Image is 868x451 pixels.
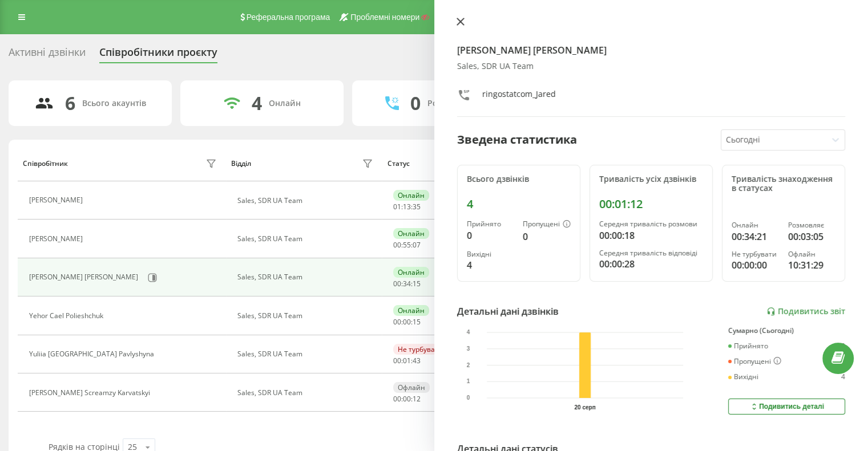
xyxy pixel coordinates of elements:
div: Sales, SDR UA Team [237,273,376,281]
span: 00 [403,317,411,327]
div: Не турбувати [732,250,779,258]
div: Пропущені [728,357,781,366]
span: 07 [413,240,421,250]
span: 00 [403,394,411,404]
div: : : [393,318,421,326]
div: Офлайн [788,250,835,258]
div: Онлайн [732,221,779,229]
div: Сумарно (Сьогодні) [728,327,845,335]
div: 0 [467,229,514,242]
div: Зведена статистика [457,131,577,148]
div: Прийнято [467,220,514,228]
div: Середня тривалість розмови [599,220,703,228]
div: 00:00:28 [599,257,703,271]
div: Прийнято [728,342,768,350]
div: Середня тривалість відповіді [599,249,703,257]
div: Подивитись деталі [749,402,824,411]
text: 3 [466,346,470,352]
div: 00:34:21 [732,230,779,243]
div: : : [393,241,421,249]
span: 00 [393,240,401,250]
div: Всього акаунтів [82,99,146,108]
span: 15 [413,279,421,289]
span: 34 [403,279,411,289]
div: Всього дзвінків [467,174,571,184]
div: 4 [467,197,571,211]
div: 0 [841,342,845,350]
span: 13 [403,202,411,212]
div: Статус [387,160,410,168]
span: 00 [393,356,401,365]
span: 55 [403,240,411,250]
div: Sales, SDR UA Team [237,350,376,358]
a: Подивитись звіт [766,307,845,316]
div: 4 [841,373,845,381]
span: 15 [413,317,421,327]
div: Розмовляють [427,99,483,108]
span: Реферальна програма [247,13,330,22]
div: Офлайн [393,382,430,393]
div: Пропущені [523,220,571,229]
div: : : [393,280,421,288]
div: Відділ [231,160,251,168]
div: [PERSON_NAME] [29,235,86,243]
div: Онлайн [393,228,429,239]
div: Співробітники проєкту [99,46,217,64]
div: 6 [65,92,75,114]
div: Активні дзвінки [9,46,86,64]
text: 4 [466,329,470,335]
span: 12 [413,394,421,404]
div: Онлайн [393,267,429,278]
div: Онлайн [393,305,429,316]
div: 00:00:18 [599,229,703,242]
div: Sales, SDR UA Team [237,312,376,320]
div: : : [393,203,421,211]
div: 0 [410,92,421,114]
div: [PERSON_NAME] Screamzy Karvatskyi [29,389,153,397]
div: 00:03:05 [788,230,835,243]
div: Тривалість знаходження в статусах [732,174,835,194]
div: Yehor Cael Polieshchuk [29,312,106,320]
div: Тривалість усіх дзвінків [599,174,703,184]
div: Вихідні [467,250,514,258]
span: 01 [393,202,401,212]
div: Співробітник [23,160,68,168]
div: : : [393,395,421,403]
text: 2 [466,362,470,368]
div: 4 [467,258,514,272]
span: 00 [393,317,401,327]
div: Не турбувати [393,344,447,355]
div: Sales, SDR UA Team [237,389,376,397]
div: [PERSON_NAME] [29,196,86,204]
div: [PERSON_NAME] [PERSON_NAME] [29,273,141,281]
div: 0 [523,230,571,243]
div: Онлайн [393,190,429,201]
div: 00:00:00 [732,258,779,272]
div: Sales, SDR UA Team [457,62,846,71]
div: ringostatcom_Jared [482,88,556,105]
span: 00 [393,279,401,289]
span: 01 [403,356,411,365]
div: Детальні дані дзвінків [457,304,559,318]
div: Вихідні [728,373,758,381]
div: Sales, SDR UA Team [237,235,376,243]
div: Розмовляє [788,221,835,229]
div: 4 [252,92,262,114]
h4: [PERSON_NAME] [PERSON_NAME] [457,43,846,57]
div: Yuliia [GEOGRAPHIC_DATA] Pavlyshyna [29,350,157,358]
text: 20 серп [574,404,595,411]
div: Sales, SDR UA Team [237,197,376,205]
div: Онлайн [269,99,301,108]
div: : : [393,357,421,365]
span: 43 [413,356,421,365]
div: 10:31:29 [788,258,835,272]
button: Подивитись деталі [728,399,845,415]
text: 0 [466,395,470,401]
span: 00 [393,394,401,404]
text: 1 [466,379,470,385]
span: Проблемні номери [350,13,419,22]
div: 00:01:12 [599,197,703,211]
span: 35 [413,202,421,212]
